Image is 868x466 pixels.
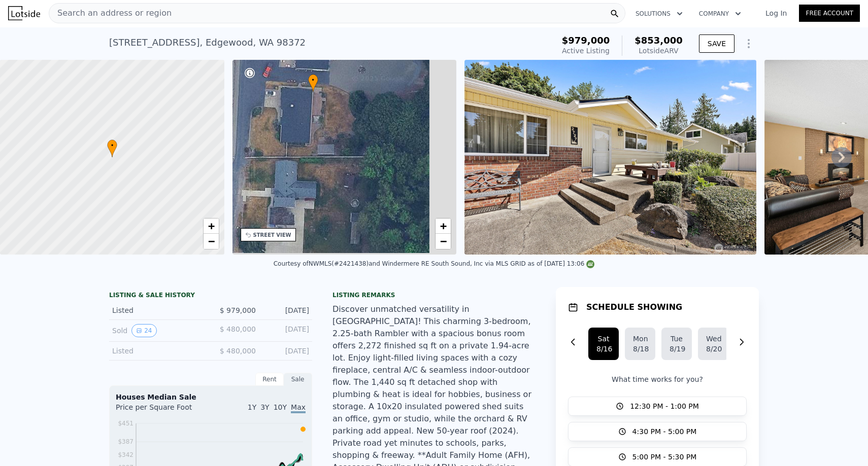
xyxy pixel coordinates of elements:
span: 5:00 PM - 5:30 PM [632,452,697,462]
span: $ 480,000 [220,347,256,355]
div: Wed [706,334,720,344]
span: Search an address or region [49,7,172,19]
span: • [308,76,318,85]
div: • [308,74,318,92]
div: Tue [670,334,684,344]
div: Listed [112,346,203,356]
img: Lotside [8,6,40,20]
div: Listing remarks [332,291,536,299]
span: $ 480,000 [220,325,256,333]
button: Company [691,5,749,23]
button: 12:30 PM - 1:00 PM [568,397,747,416]
button: Mon8/18 [625,328,655,360]
p: What time works for you? [568,374,747,384]
span: Max [291,403,306,413]
button: View historical data [131,324,156,337]
button: Solutions [627,5,691,23]
h1: SCHEDULE SHOWING [586,301,682,313]
span: 4:30 PM - 5:00 PM [632,426,697,437]
span: + [440,220,447,232]
span: • [107,141,117,150]
div: Sale [284,373,312,386]
div: Price per Square Foot [116,402,211,418]
div: • [107,139,117,157]
span: $979,000 [562,35,610,46]
div: Rent [255,373,284,386]
div: [DATE] [264,305,309,315]
span: Active Listing [562,47,610,55]
div: Sat [596,334,611,344]
button: Sat8/16 [588,328,619,360]
div: Houses Median Sale [116,392,306,402]
a: Zoom out [204,234,219,249]
button: 4:30 PM - 5:00 PM [568,422,747,441]
div: LISTING & SALE HISTORY [109,291,312,301]
span: $ 979,000 [220,306,256,314]
div: 8/18 [633,344,647,354]
div: [STREET_ADDRESS] , Edgewood , WA 98372 [109,35,306,50]
tspan: $342 [118,451,133,458]
button: Tue8/19 [661,328,692,360]
span: 3Y [260,403,269,411]
button: Show Options [739,33,759,54]
span: 12:30 PM - 1:00 PM [630,401,699,411]
span: + [208,220,214,232]
span: 10Y [274,403,287,411]
span: − [208,235,214,247]
span: $853,000 [635,35,683,46]
button: Wed8/20 [698,328,728,360]
div: 8/19 [670,344,684,354]
div: Mon [633,334,647,344]
div: Listed [112,305,203,315]
img: Sale: 167470539 Parcel: 100431111 [464,60,756,255]
a: Zoom out [436,234,451,249]
div: [DATE] [264,346,309,356]
span: − [440,235,447,247]
a: Zoom in [204,219,219,234]
div: Lotside ARV [635,46,683,56]
span: 1Y [248,403,256,411]
div: [DATE] [264,324,309,337]
button: SAVE [699,34,735,53]
div: STREET VIEW [253,231,291,239]
a: Zoom in [436,219,451,234]
div: Courtesy of NWMLS (#2421438) and Windermere RE South Sound, Inc via MLS GRID as of [DATE] 13:06 [274,260,595,267]
img: NWMLS Logo [586,260,594,268]
div: 8/20 [706,344,720,354]
tspan: $387 [118,438,133,445]
a: Free Account [799,5,860,22]
tspan: $451 [118,420,133,427]
div: Sold [112,324,203,337]
a: Log In [753,8,799,18]
div: 8/16 [596,344,611,354]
